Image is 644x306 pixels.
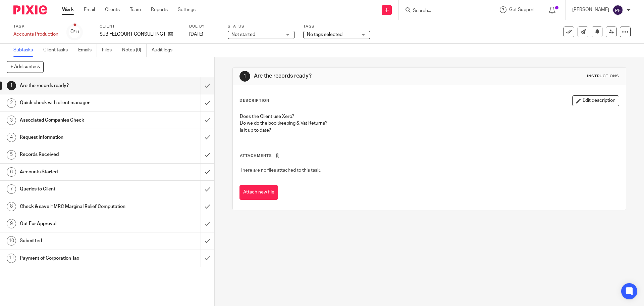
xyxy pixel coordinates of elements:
[240,127,619,134] p: Is it up to date?
[240,120,619,127] p: Do we do the bookkeeping & Vat Returns?
[13,5,47,14] img: Pixie
[102,44,117,57] a: Files
[231,32,255,37] span: Not started
[189,32,203,37] span: [DATE]
[20,81,136,91] h1: Are the records ready?
[78,44,97,57] a: Emails
[612,5,623,15] img: svg%3E
[100,31,165,38] p: SJB FELCOURT CONSULTING LTD
[240,113,619,120] p: Does the Client use Xero?
[20,167,136,177] h1: Accounts Started
[84,6,95,13] a: Email
[20,219,136,229] h1: Out For Approval
[178,6,196,13] a: Settings
[7,150,16,160] div: 5
[7,236,16,246] div: 10
[20,253,136,263] h1: Payment of Corporation Tax
[20,202,136,212] h1: Check & save HMRC Marginal Relief Computation
[13,44,38,57] a: Subtasks
[130,6,141,13] a: Team
[13,24,58,29] label: Task
[412,8,473,14] input: Search
[7,98,16,108] div: 2
[151,6,168,13] a: Reports
[587,74,619,79] div: Instructions
[152,44,177,57] a: Audit logs
[13,31,58,38] div: Accounts Production
[7,254,16,263] div: 11
[7,202,16,211] div: 8
[122,44,147,57] a: Notes (0)
[239,185,278,200] button: Attach new file
[20,184,136,194] h1: Queries to Client
[7,61,44,73] button: + Add subtask
[254,73,444,80] h1: Are the records ready?
[20,149,136,160] h1: Records Received
[20,236,136,246] h1: Submitted
[307,32,342,37] span: No tags selected
[20,98,136,108] h1: Quick check with client manager
[7,116,16,125] div: 3
[303,24,370,29] label: Tags
[240,154,272,158] span: Attachments
[7,81,16,90] div: 1
[239,71,250,82] div: 1
[572,6,609,13] p: [PERSON_NAME]
[7,167,16,177] div: 6
[62,6,74,13] a: Work
[239,98,269,103] p: Description
[240,168,321,173] span: There are no files attached to this task.
[73,30,79,34] small: /11
[43,44,73,57] a: Client tasks
[70,28,79,36] div: 0
[7,219,16,228] div: 9
[20,132,136,142] h1: Request Information
[100,24,181,29] label: Client
[105,6,120,13] a: Clients
[7,184,16,194] div: 7
[572,95,619,106] button: Edit description
[20,115,136,125] h1: Associated Companies Check
[7,133,16,142] div: 4
[189,24,219,29] label: Due by
[509,7,535,12] span: Get Support
[228,24,295,29] label: Status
